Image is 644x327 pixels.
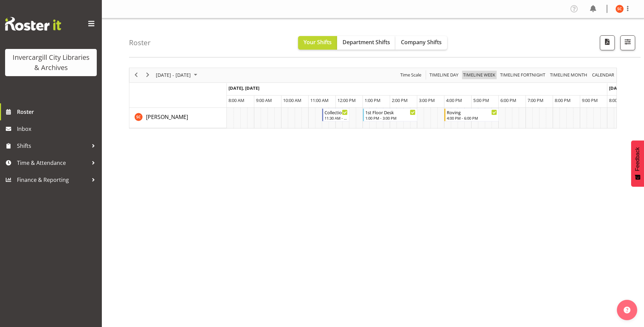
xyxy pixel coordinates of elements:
[555,97,571,103] span: 8:00 PM
[153,68,201,82] div: September 15 - 21, 2025
[17,175,88,185] span: Finance & Reporting
[337,36,395,50] button: Department Shifts
[447,115,497,121] div: 4:00 PM - 6:00 PM
[155,71,200,79] button: September 2025
[363,108,417,121] div: Serena Casey"s event - 1st Floor Desk Begin From Monday, September 15, 2025 at 1:00:00 PM GMT+12:...
[499,71,546,79] span: Timeline Fortnight
[17,107,98,117] span: Roster
[446,97,462,103] span: 4:00 PM
[419,97,435,103] span: 3:00 PM
[399,71,423,79] button: Time Scale
[444,108,499,121] div: Serena Casey"s event - Roving Begin From Monday, September 15, 2025 at 4:00:00 PM GMT+12:00 Ends ...
[129,39,151,47] h4: Roster
[400,71,422,79] span: Time Scale
[395,36,447,50] button: Company Shifts
[365,115,416,121] div: 1:00 PM - 3:00 PM
[17,158,88,168] span: Time & Attendance
[631,140,644,187] button: Feedback - Show survey
[609,97,625,103] span: 8:00 AM
[401,38,442,46] span: Company Shifts
[620,35,635,50] button: Filter Shifts
[499,71,547,79] button: Fortnight
[365,109,416,116] div: 1st Floor Desk
[429,71,459,79] span: Timeline Day
[303,38,332,46] span: Your Shifts
[322,108,349,121] div: Serena Casey"s event - Collections Begin From Monday, September 15, 2025 at 11:30:00 AM GMT+12:00...
[549,71,589,79] button: Timeline Month
[130,68,142,82] div: previous period
[600,35,615,50] button: Download a PDF of the roster according to the set date range.
[129,108,227,128] td: Serena Casey resource
[609,85,640,91] span: [DATE], [DATE]
[582,97,598,103] span: 9:00 PM
[591,71,615,79] span: calendar
[549,71,588,79] span: Timeline Month
[462,71,497,79] button: Timeline Week
[12,52,90,73] div: Invercargill City Libraries & Archives
[129,68,617,128] div: Timeline Week of September 18, 2025
[283,97,301,103] span: 10:00 AM
[462,71,496,79] span: Timeline Week
[325,115,348,121] div: 11:30 AM - 12:30 PM
[528,97,544,103] span: 7:00 PM
[228,97,244,103] span: 8:00 AM
[132,71,141,79] button: Previous
[447,109,497,116] div: Roving
[142,68,153,82] div: next period
[337,97,356,103] span: 12:00 PM
[473,97,489,103] span: 5:00 PM
[17,141,88,151] span: Shifts
[5,17,61,31] img: Rosterit website logo
[325,109,348,116] div: Collections
[428,71,460,79] button: Timeline Day
[624,307,630,313] img: help-xxl-2.png
[143,71,152,79] button: Next
[256,97,272,103] span: 9:00 AM
[634,147,641,171] span: Feedback
[365,97,381,103] span: 1:00 PM
[591,71,615,79] button: Month
[500,97,516,103] span: 6:00 PM
[343,38,390,46] span: Department Shifts
[298,36,337,50] button: Your Shifts
[228,85,259,91] span: [DATE], [DATE]
[392,97,408,103] span: 2:00 PM
[310,97,329,103] span: 11:00 AM
[155,71,191,79] span: [DATE] - [DATE]
[17,124,98,134] span: Inbox
[615,5,624,13] img: serena-casey11690.jpg
[146,113,188,121] a: [PERSON_NAME]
